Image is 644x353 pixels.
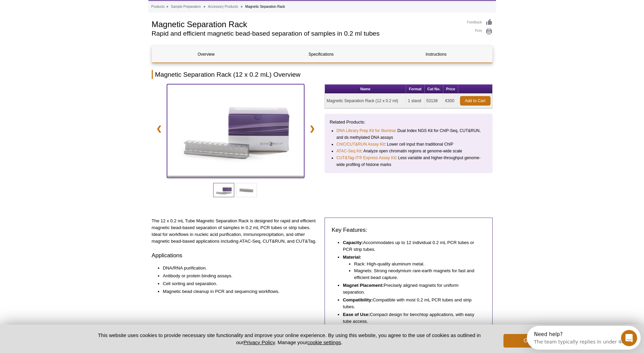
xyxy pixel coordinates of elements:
[343,282,479,296] li: Precisely aligned magnets for uniform separation.
[245,5,285,8] li: Magnetic Separation Rack
[425,94,444,108] td: 53138
[325,94,406,108] td: Magnetic Separation Rack (12 x 0.2 ml)
[425,85,444,94] th: Cat No.
[621,330,637,346] iframe: Intercom live chat
[332,226,485,234] h3: Key Features:
[243,339,275,345] a: Privacy Policy
[503,334,558,348] button: Got it!
[152,252,320,260] h3: Applications
[336,127,395,134] a: DNA Library Prep Kit for Illumina
[354,261,479,267] li: Rack: High-quality aluminum metal.
[163,265,313,272] li: DNA/RNA purification.
[152,31,460,37] h2: Rapid and efficient magnetic bead-based separation of samples in 0.2 ml tubes
[267,46,375,62] a: Specifications
[343,255,361,260] strong: Material:
[382,46,490,62] a: Instructions
[336,148,361,154] a: ATAC-Seq Kit
[343,297,373,302] strong: Compatibility:
[527,326,641,350] iframe: Intercom live chat discovery launcher
[343,311,479,325] li: Compact design for benchtop applications, with easy tube access.
[241,5,243,8] li: »
[7,11,99,18] div: The team typically replies in under 4m
[151,4,165,10] a: Products
[336,141,481,148] li: : Lower cell input than traditional ChIP
[406,94,424,108] td: 1 stand
[152,121,166,136] a: ❮
[343,312,370,317] strong: Ease of Use:
[203,5,205,8] li: »
[3,3,119,21] div: Open Intercom Messenger
[460,96,491,106] a: Add to Cart
[86,332,493,346] p: This website uses cookies to provide necessary site functionality and improve your online experie...
[152,70,493,79] h2: Magnetic Separation Rack (12 x 0.2 mL) Overview
[163,273,313,279] li: Antibody or protein binding assays.
[166,5,168,8] li: »
[336,154,481,168] li: : Less variable and higher-throughput genome-wide profiling of histone marks
[343,283,384,288] strong: Magnet Placement:
[163,280,313,287] li: Cell sorting and separation.
[336,127,481,141] li: : Dual Index NGS Kit for ChIP-Seq, CUT&RUN, and ds methylated DNA assays
[307,339,341,345] button: cookie settings
[167,84,305,176] img: Magnetic Rack
[343,297,479,310] li: Compatible with most 0.2 mL PCR tubes and strip tubes.
[171,4,201,10] a: Sample Preparation
[330,119,487,126] p: Related Products:
[467,28,493,35] a: Print
[336,148,481,154] li: : Analyze open chromatin regions at genome-wide scale
[152,46,260,62] a: Overview
[163,288,313,295] li: Magnetic bead cleanup in PCR and sequencing workflows.
[467,19,493,26] a: Feedback
[443,94,458,108] td: €300
[354,267,479,281] li: Magnets: Strong neodymium rare-earth magnets for fast and efficient bead capture.
[406,85,424,94] th: Format
[7,6,99,11] div: Need help?
[152,19,460,29] h1: Magnetic Separation Rack
[167,84,305,178] a: Magnetic Rack
[305,121,319,136] a: ❯
[343,240,363,245] strong: Capacity:
[443,85,458,94] th: Price
[336,141,385,148] a: ChIC/CUT&RUN Assay Kit
[152,218,320,245] p: The 12 x 0.2 mL Tube Magnetic Separation Rack is designed for rapid and efficient magnetic bead-b...
[208,4,238,10] a: Accessory Products
[325,85,406,94] th: Name
[336,154,396,161] a: CUT&Tag-IT® Express Assay Kit
[343,239,479,253] li: Accommodates up to 12 individual 0.2 mL PCR tubes or PCR strip tubes.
